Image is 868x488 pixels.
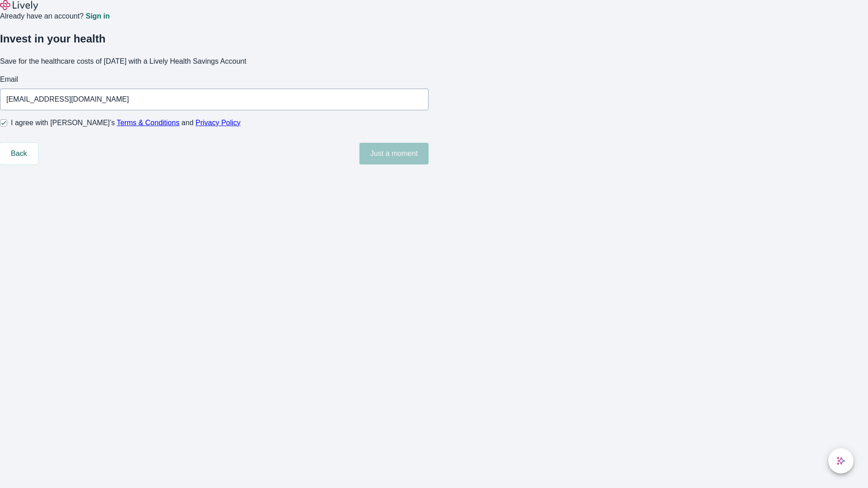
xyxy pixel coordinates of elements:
a: Sign in [85,13,109,20]
button: chat [828,448,854,474]
a: Privacy Policy [196,119,241,127]
svg: Lively AI Assistant [836,456,845,465]
a: Terms & Conditions [117,119,179,127]
span: I agree with [PERSON_NAME]’s and [11,117,241,128]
